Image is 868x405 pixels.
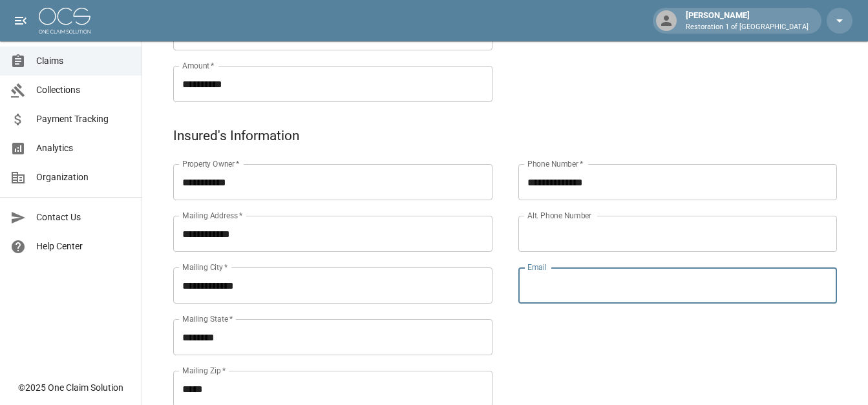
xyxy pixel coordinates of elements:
label: Mailing Address [182,210,242,221]
span: Payment Tracking [36,112,131,126]
div: [PERSON_NAME] [681,9,814,32]
label: Mailing Zip [182,365,226,376]
label: Mailing City [182,262,228,273]
label: Amount [182,60,215,71]
label: Mailing State [182,313,233,324]
span: Collections [36,83,131,97]
span: Contact Us [36,211,131,224]
span: Help Center [36,240,131,253]
span: Organization [36,171,131,184]
span: Analytics [36,141,131,155]
div: © 2025 One Claim Solution [18,381,123,394]
button: open drawer [8,8,34,34]
label: Phone Number [527,158,583,169]
img: ocs-logo-white-transparent.png [39,8,90,34]
label: Alt. Phone Number [527,210,591,221]
span: Claims [36,54,131,68]
p: Restoration 1 of [GEOGRAPHIC_DATA] [686,22,809,33]
label: Property Owner [182,158,240,169]
label: Email [527,262,547,273]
